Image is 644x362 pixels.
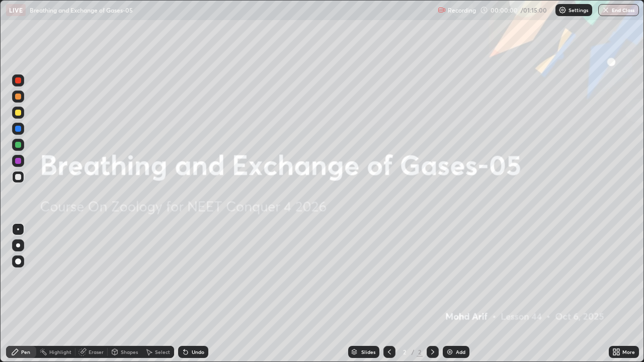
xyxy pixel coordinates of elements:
div: Pen [21,349,30,354]
img: class-settings-icons [558,6,567,14]
div: Eraser [89,349,104,354]
div: Add [456,349,465,354]
p: LIVE [9,6,23,14]
div: Shapes [121,349,138,354]
p: Settings [569,8,588,13]
div: / [412,349,415,355]
div: Undo [192,349,204,354]
div: Select [155,349,170,354]
img: add-slide-button [446,348,454,356]
p: Recording [448,7,476,14]
div: Highlight [49,349,71,354]
img: end-class-cross [602,6,610,14]
div: More [622,349,635,354]
img: recording.375f2c34.svg [438,6,446,14]
p: Breathing and Exchange of Gases-05 [30,6,133,14]
div: 2 [417,347,423,356]
button: End Class [598,4,639,16]
div: 2 [399,349,410,355]
div: Slides [361,349,375,354]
